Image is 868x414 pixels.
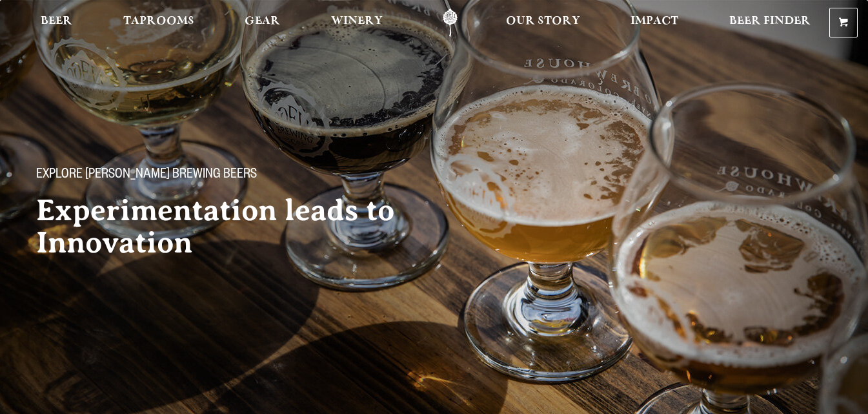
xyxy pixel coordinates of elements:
[36,167,257,184] span: Explore [PERSON_NAME] Brewing Beers
[721,8,819,37] a: Beer Finder
[236,8,288,37] a: Gear
[426,8,474,37] a: Odell Home
[331,16,383,26] span: Winery
[729,16,811,26] span: Beer Finder
[245,16,280,26] span: Gear
[506,16,580,26] span: Our Story
[498,8,589,37] a: Our Story
[631,16,678,26] span: Impact
[115,8,203,37] a: Taprooms
[123,16,194,26] span: Taprooms
[41,16,72,26] span: Beer
[323,8,391,37] a: Winery
[32,8,81,37] a: Beer
[622,8,687,37] a: Impact
[36,194,439,259] h2: Experimentation leads to Innovation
